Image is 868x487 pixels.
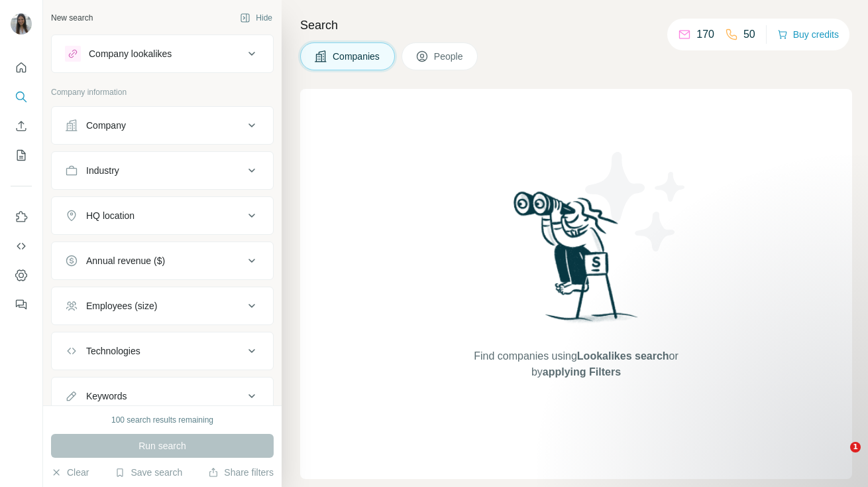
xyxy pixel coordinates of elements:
button: Technologies [52,335,273,367]
button: Company lookalikes [52,38,273,70]
span: People [434,50,464,63]
button: Annual revenue ($) [52,245,273,277]
div: 100 search results remaining [111,414,213,426]
button: Quick start [11,56,32,80]
button: Company [52,109,273,141]
div: Technologies [86,344,140,358]
img: Surfe Illustration - Woman searching with binoculars [508,188,645,336]
button: Use Surfe on LinkedIn [11,205,32,229]
p: 170 [696,27,714,42]
img: Avatar [11,13,32,35]
span: Companies [333,50,381,63]
span: applying Filters [543,366,621,378]
span: Find companies using or by [470,348,682,380]
button: Save search [115,466,182,479]
button: Dashboard [11,263,32,287]
img: Surfe Illustration - Stars [576,142,696,261]
button: Search [11,85,32,109]
h4: Search [300,16,852,35]
button: Enrich CSV [11,114,32,138]
button: Keywords [52,380,273,412]
div: Employees (size) [86,299,157,313]
button: Industry [52,155,273,186]
button: Use Surfe API [11,234,32,258]
div: Industry [86,164,119,177]
button: Share filters [208,466,274,479]
p: Company information [51,86,274,98]
button: HQ location [52,200,273,232]
div: HQ location [86,209,135,222]
button: Hide [231,8,282,28]
button: Feedback [11,293,32,316]
div: Keywords [86,389,127,403]
button: Employees (size) [52,290,273,322]
div: Company [86,119,126,132]
div: Annual revenue ($) [86,254,165,267]
span: 1 [850,442,861,452]
button: Clear [51,466,89,479]
span: Lookalikes search [577,350,669,362]
button: Buy credits [777,25,839,44]
button: My lists [11,143,32,167]
div: New search [51,12,93,24]
p: 50 [743,27,755,42]
iframe: Intercom live chat [823,442,855,474]
div: Company lookalikes [89,47,172,60]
